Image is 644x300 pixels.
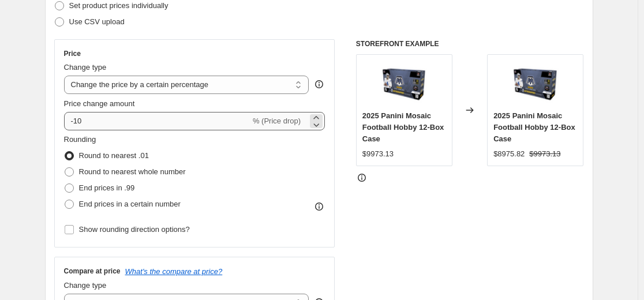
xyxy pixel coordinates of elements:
span: End prices in .99 [79,183,135,192]
img: 2025PaniniMosaicFootballHobbyBox1_80x.png [381,61,427,107]
span: Show rounding direction options? [79,225,190,234]
h6: STOREFRONT EXAMPLE [356,39,584,48]
span: Change type [64,281,107,290]
span: 2025 Panini Mosaic Football Hobby 12-Box Case [493,111,575,143]
span: Change type [64,63,107,72]
strike: $9973.13 [529,148,560,160]
span: Round to nearest .01 [79,151,149,160]
img: 2025PaniniMosaicFootballHobbyBox1_80x.png [512,61,559,107]
span: % (Price drop) [253,117,301,125]
span: Rounding [64,135,96,144]
div: $9973.13 [362,148,394,160]
span: Set product prices individually [69,1,169,10]
span: End prices in a certain number [79,200,181,208]
button: What's the compare at price? [125,267,223,276]
span: Use CSV upload [69,17,125,26]
h3: Price [64,49,81,58]
h3: Compare at price [64,267,121,276]
input: -15 [64,112,250,130]
span: Price change amount [64,99,135,108]
span: Round to nearest whole number [79,167,186,176]
div: help [313,78,325,90]
span: 2025 Panini Mosaic Football Hobby 12-Box Case [362,111,444,143]
div: $8975.82 [493,148,525,160]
